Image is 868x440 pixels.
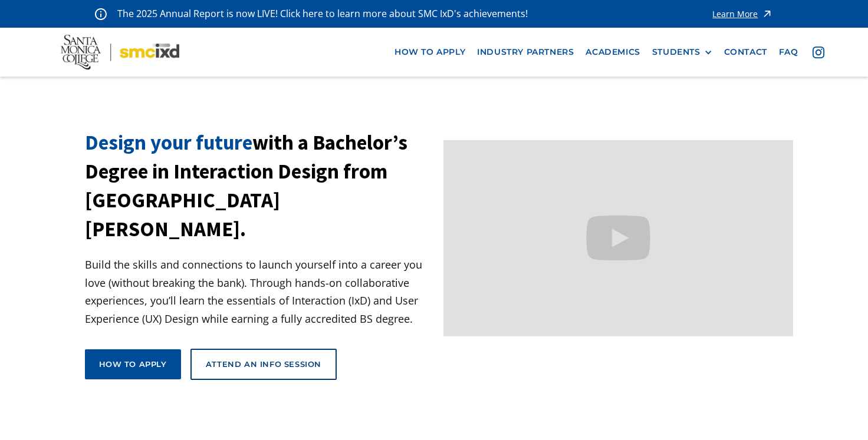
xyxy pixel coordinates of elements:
[85,128,435,244] h1: with a Bachelor’s Degree in Interaction Design from [GEOGRAPHIC_DATA][PERSON_NAME].
[813,47,824,58] img: icon - instagram
[95,8,107,20] img: icon - information - alert
[61,35,179,70] img: Santa Monica College - SMC IxD logo
[85,256,435,327] p: Build the skills and connections to launch yourself into a career you love (without breaking the ...
[712,10,758,18] div: Learn More
[85,349,181,379] a: How to apply
[389,41,471,63] a: how to apply
[652,47,712,57] div: STUDENTS
[471,41,580,63] a: industry partners
[580,41,646,63] a: Academics
[99,359,167,369] div: How to apply
[773,41,804,63] a: faq
[117,6,529,22] p: The 2025 Annual Report is now LIVE! Click here to learn more about SMC IxD's achievements!
[190,349,337,379] a: Attend an Info Session
[85,130,252,156] span: Design your future
[761,6,773,22] img: icon - arrow - alert
[712,6,773,22] a: Learn More
[443,140,793,336] iframe: Design your future with a Bachelor's Degree in Interaction Design from Santa Monica College
[718,41,773,63] a: contact
[206,359,321,369] div: Attend an Info Session
[652,47,701,57] div: STUDENTS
